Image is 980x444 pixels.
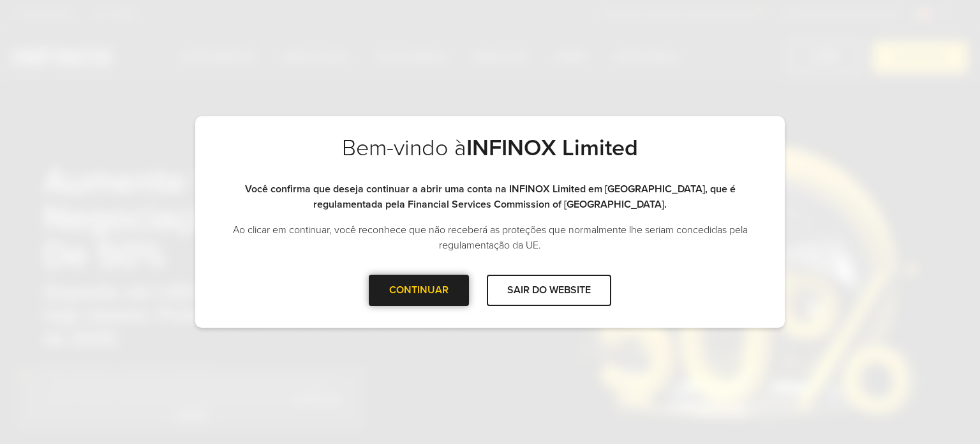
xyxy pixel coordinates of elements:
[487,275,611,306] div: SAIR DO WEBSITE
[369,275,469,306] div: CONTINUAR
[466,134,638,162] strong: INFINOX Limited
[221,222,759,253] p: Ao clicar em continuar, você reconhece que não receberá as proteções que normalmente lhe seriam c...
[221,134,759,181] h2: Bem-vindo à
[245,183,736,211] strong: Você confirma que deseja continuar a abrir uma conta na INFINOX Limited em [GEOGRAPHIC_DATA], que...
